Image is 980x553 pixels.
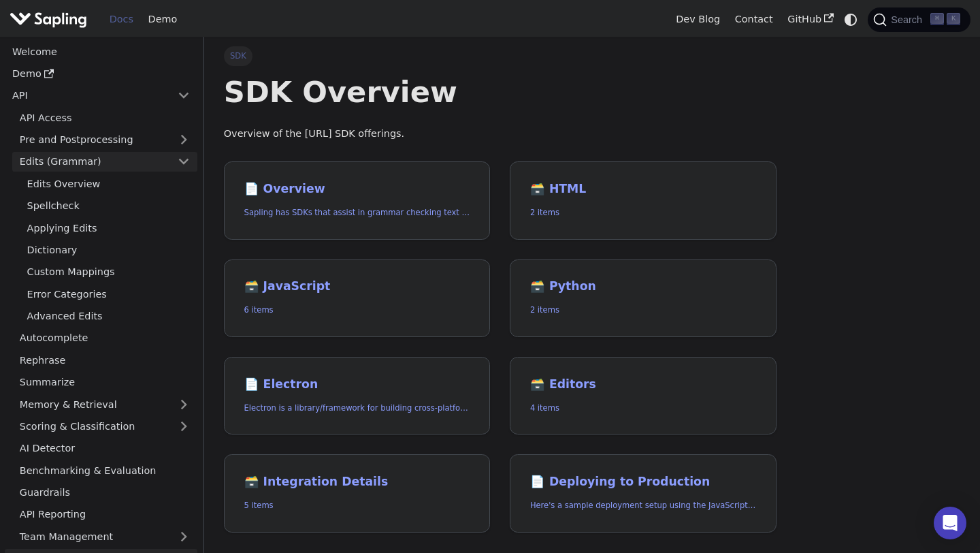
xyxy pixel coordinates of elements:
a: Dictionary [20,240,197,260]
a: Autocomplete [12,328,197,348]
span: Search [887,14,930,25]
h2: JavaScript [244,279,470,294]
span: SDK [224,46,252,65]
a: API [5,86,170,106]
p: Electron is a library/framework for building cross-platform desktop apps with JavaScript, HTML, a... [244,402,470,415]
p: 6 items [244,304,470,317]
a: Welcome [5,42,197,61]
a: Spellcheck [20,196,197,216]
h2: Python [530,279,756,294]
a: API Reporting [12,505,197,524]
a: 🗃️ Python2 items [510,259,777,338]
p: Here's a sample deployment setup using the JavaScript SDK along with a Python backend. [530,499,756,512]
div: Open Intercom Messenger [934,507,966,539]
a: Memory & Retrieval [12,394,197,414]
a: Edits (Grammar) [12,152,197,172]
a: 🗃️ HTML2 items [510,161,777,240]
a: Edits Overview [20,174,197,193]
a: API Access [12,108,197,127]
nav: Breadcrumbs [224,46,777,65]
kbd: K [947,13,960,25]
a: 🗃️ Integration Details5 items [224,454,491,533]
button: Search (Command+K) [868,7,970,32]
h2: Integration Details [244,475,470,490]
h2: Editors [530,377,756,392]
a: Demo [141,9,184,30]
a: 🗃️ Editors4 items [510,357,777,435]
h2: HTML [530,182,756,197]
p: 4 items [530,402,756,415]
a: Pre and Postprocessing [12,130,197,150]
a: 📄️ Deploying to ProductionHere's a sample deployment setup using the JavaScript SDK along with a ... [510,454,777,533]
a: 📄️ ElectronElectron is a library/framework for building cross-platform desktop apps with JavaScri... [224,357,491,435]
a: Sapling.ai [10,10,92,29]
a: Dev Blog [668,9,727,30]
a: AI Detector [12,439,197,458]
a: GitHub [780,9,840,30]
a: Applying Edits [20,218,197,238]
p: 5 items [244,499,470,512]
a: Docs [102,9,141,30]
button: Collapse sidebar category 'API' [170,86,197,106]
a: Team Management [12,526,197,546]
a: Advanced Edits [20,306,197,326]
a: Demo [5,64,197,84]
h1: SDK Overview [224,74,777,110]
a: Guardrails [12,483,197,503]
h2: Overview [244,182,470,197]
img: Sapling.ai [10,10,87,29]
kbd: ⌘ [930,13,944,25]
a: Summarize [12,373,197,392]
a: 🗃️ JavaScript6 items [224,259,491,338]
a: Error Categories [20,284,197,304]
p: 2 items [530,206,756,219]
p: Sapling has SDKs that assist in grammar checking text for Python and JavaScript, and an HTTP API ... [244,206,470,219]
p: Overview of the [URL] SDK offerings. [224,126,777,142]
a: Rephrase [12,350,197,370]
a: Custom Mappings [20,262,197,282]
a: Benchmarking & Evaluation [12,460,197,480]
p: 2 items [530,304,756,317]
h2: Deploying to Production [530,475,756,490]
a: 📄️ OverviewSapling has SDKs that assist in grammar checking text for Python and JavaScript, and a... [224,161,491,240]
a: Contact [728,9,781,30]
a: Scoring & Classification [12,417,197,437]
button: Switch between dark and light mode (currently system mode) [841,10,861,29]
h2: Electron [244,377,470,392]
